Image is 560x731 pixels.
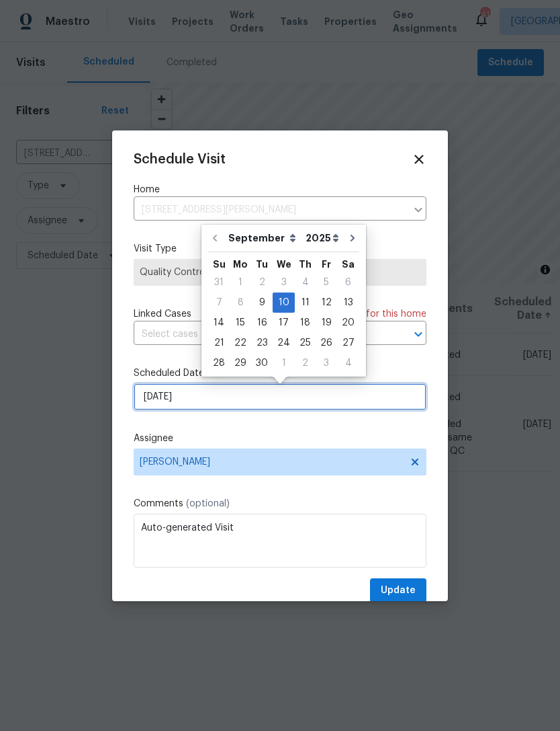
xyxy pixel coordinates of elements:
div: 29 [230,354,251,373]
textarea: Auto-generated Visit [134,514,426,568]
div: Mon Sep 22 2025 [230,333,251,353]
label: Scheduled Date [134,367,426,380]
div: 4 [295,273,316,292]
button: Update [370,578,426,603]
div: 25 [295,334,316,352]
div: Tue Sep 16 2025 [251,313,273,333]
abbr: Wednesday [277,260,291,269]
div: 24 [273,334,295,352]
div: Tue Sep 09 2025 [251,293,273,313]
div: Sat Oct 04 2025 [337,353,359,373]
div: Tue Sep 02 2025 [251,272,273,293]
div: 18 [295,313,316,332]
span: Close [412,152,426,167]
div: 10 [273,293,295,312]
div: 26 [316,334,337,352]
div: 5 [316,273,337,292]
div: Sun Sep 14 2025 [208,313,230,333]
div: 11 [295,293,316,312]
div: Sat Sep 20 2025 [337,313,359,333]
label: Assignee [134,432,426,445]
div: 16 [251,313,273,332]
abbr: Friday [322,260,331,269]
div: Wed Oct 01 2025 [273,353,295,373]
div: Mon Sep 01 2025 [230,272,251,293]
div: Mon Sep 29 2025 [230,353,251,373]
div: Sun Sep 28 2025 [208,353,230,373]
span: Schedule Visit [134,153,226,166]
div: Sun Aug 31 2025 [208,272,230,293]
div: 20 [337,313,359,332]
div: Fri Sep 26 2025 [316,333,337,353]
div: 28 [208,354,230,373]
input: Enter in an address [134,200,406,221]
div: 3 [316,354,337,373]
div: 15 [230,313,251,332]
abbr: Saturday [342,260,355,269]
span: Linked Cases [134,307,191,321]
div: Thu Sep 25 2025 [295,333,316,353]
div: Thu Sep 04 2025 [295,272,316,293]
div: 9 [251,293,273,312]
div: 21 [208,334,230,352]
select: Month [225,228,302,248]
div: Mon Sep 15 2025 [230,313,251,333]
span: Update [381,582,416,599]
div: Sun Sep 21 2025 [208,333,230,353]
div: 31 [208,273,230,292]
button: Go to previous month [205,225,225,252]
div: 12 [316,293,337,312]
div: Sat Sep 27 2025 [337,333,359,353]
div: Thu Sep 11 2025 [295,293,316,313]
div: Tue Sep 23 2025 [251,333,273,353]
select: Year [302,228,342,248]
label: Comments [134,497,426,510]
input: Select cases [134,324,389,345]
div: 1 [230,273,251,292]
div: 1 [273,354,295,373]
div: 7 [208,293,230,312]
div: Wed Sep 10 2025 [273,293,295,313]
label: Visit Type [134,242,426,256]
div: 6 [337,273,359,292]
div: 17 [273,313,295,332]
span: [PERSON_NAME] [140,457,403,467]
div: 14 [208,313,230,332]
abbr: Thursday [299,260,312,269]
span: Quality Control [140,266,420,279]
div: 27 [337,334,359,352]
div: Thu Oct 02 2025 [295,353,316,373]
abbr: Tuesday [256,260,268,269]
div: Wed Sep 17 2025 [273,313,295,333]
abbr: Sunday [213,260,226,269]
div: 2 [251,273,273,292]
div: 8 [230,293,251,312]
div: 23 [251,334,273,352]
div: Wed Sep 24 2025 [273,333,295,353]
div: Fri Oct 03 2025 [316,353,337,373]
div: Thu Sep 18 2025 [295,313,316,333]
button: Open [409,325,428,344]
span: (optional) [186,499,230,508]
div: 30 [251,354,273,373]
button: Go to next month [342,225,363,252]
div: Fri Sep 12 2025 [316,293,337,313]
label: Home [134,183,426,196]
div: 22 [230,334,251,352]
div: Fri Sep 05 2025 [316,272,337,293]
div: Wed Sep 03 2025 [273,272,295,293]
div: 2 [295,354,316,373]
div: Mon Sep 08 2025 [230,293,251,313]
div: Tue Sep 30 2025 [251,353,273,373]
div: 13 [337,293,359,312]
div: Fri Sep 19 2025 [316,313,337,333]
div: Sun Sep 07 2025 [208,293,230,313]
div: 19 [316,313,337,332]
input: M/D/YYYY [134,383,426,410]
div: 4 [337,354,359,373]
div: Sat Sep 06 2025 [337,272,359,293]
div: 3 [273,273,295,292]
abbr: Monday [233,260,248,269]
div: Sat Sep 13 2025 [337,293,359,313]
